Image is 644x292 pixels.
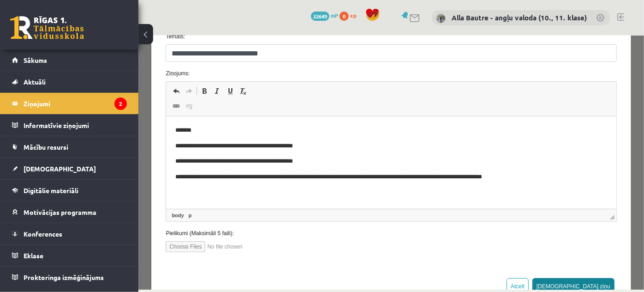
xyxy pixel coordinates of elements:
a: Proktoringa izmēģinājums [12,267,127,288]
span: Sākums [24,56,47,64]
a: Underline (Ctrl+U) [85,49,98,61]
span: 0 [340,12,349,21]
a: Remove Format [98,49,111,61]
button: Atcelt [368,243,390,259]
span: [DEMOGRAPHIC_DATA] [24,164,96,173]
a: Bold (Ctrl+B) [60,49,72,61]
span: Resize [471,179,476,184]
span: Mācību resursi [24,143,68,151]
a: Link (Ctrl+K) [31,65,44,77]
a: Digitālie materiāli [12,180,127,201]
span: xp [350,12,356,19]
a: Mācību resursi [12,136,127,158]
span: Eklase [24,251,43,260]
legend: Informatīvie ziņojumi [24,115,127,136]
a: Informatīvie ziņojumi [12,115,127,136]
a: Unlink [44,65,57,77]
i: 2 [114,97,127,110]
a: Undo (Ctrl+Z) [31,49,44,61]
a: Alla Bautre - angļu valoda (10., 11. klase) [452,13,587,22]
span: Digitālie materiāli [24,186,78,195]
a: Ziņojumi2 [12,93,127,114]
a: Motivācijas programma [12,201,127,223]
span: 22649 [311,12,329,21]
a: 0 xp [340,12,361,19]
span: Proktoringa izmēģinājums [24,273,104,281]
a: 22649 mP [311,12,338,19]
span: Aktuāli [24,78,46,86]
a: Redo (Ctrl+Y) [44,49,57,61]
a: Aktuāli [12,71,127,92]
span: mP [331,12,338,19]
label: Ziņojums: [20,34,485,42]
a: Sākums [12,49,127,71]
legend: Ziņojumi [24,93,127,114]
a: Konferences [12,223,127,244]
a: body element [31,176,47,184]
button: [DEMOGRAPHIC_DATA] ziņu [394,243,476,259]
a: [DEMOGRAPHIC_DATA] [12,158,127,179]
a: Eklase [12,245,127,266]
iframe: Editor, wiswyg-editor-47024957638040-1757908342-314 [28,81,477,173]
span: Motivācijas programma [24,208,96,216]
span: Konferences [24,230,62,238]
a: Italic (Ctrl+I) [72,49,85,61]
img: Alla Bautre - angļu valoda (10., 11. klase) [436,14,446,23]
a: p element [48,176,55,184]
label: Pielikumi (Maksimāli 5 faili): [20,194,485,202]
a: Rīgas 1. Tālmācības vidusskola [10,16,84,39]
